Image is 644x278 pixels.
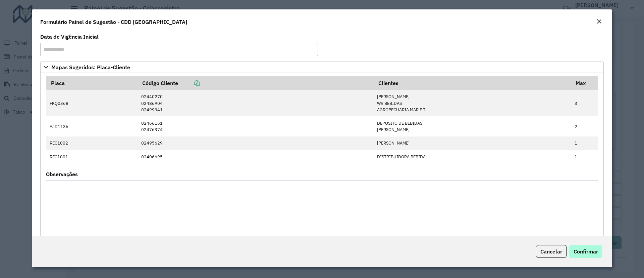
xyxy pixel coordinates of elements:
td: 02495629 [138,136,374,150]
td: FKQ0368 [46,90,138,116]
td: AJD1136 [46,116,138,136]
span: Cancelar [540,248,562,255]
th: Placa [46,76,138,90]
th: Max [571,76,598,90]
td: [PERSON_NAME] [374,136,571,150]
td: REC1001 [46,150,138,163]
div: Mapas Sugeridos: Placa-Cliente [40,73,604,246]
td: [PERSON_NAME] WR BEBIDAS AGROPECUARIA MAR E T [374,90,571,116]
td: 1 [571,150,598,163]
span: Confirmar [574,248,598,255]
span: Mapas Sugeridos: Placa-Cliente [51,65,130,70]
td: 02466161 02476374 [138,116,374,136]
th: Código Cliente [138,76,374,90]
button: Close [594,17,604,26]
td: 3 [571,90,598,116]
button: Confirmar [569,245,602,258]
h4: Formulário Painel de Sugestão - CDD [GEOGRAPHIC_DATA] [40,18,187,26]
td: 2 [571,116,598,136]
th: Clientes [374,76,571,90]
td: REC1002 [46,136,138,150]
button: Cancelar [536,245,567,258]
a: Copiar [178,80,200,86]
td: DEPOSITO DE BEBIDAS [PERSON_NAME] [374,116,571,136]
label: Observações [46,170,78,178]
label: Data de Vigência Inicial [40,33,99,41]
td: 02406695 [138,150,374,163]
td: DISTRIBUIDORA BEBIDA [374,150,571,163]
em: Fechar [596,19,602,24]
a: Mapas Sugeridos: Placa-Cliente [40,62,604,73]
td: 02440270 02486904 02499941 [138,90,374,116]
td: 1 [571,136,598,150]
